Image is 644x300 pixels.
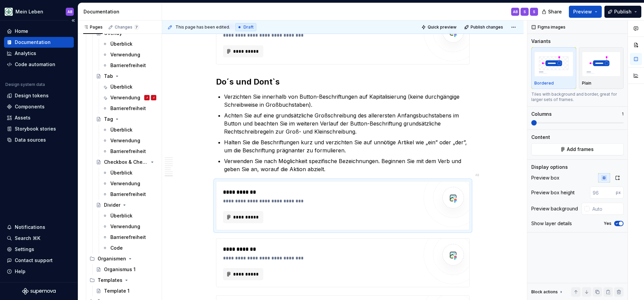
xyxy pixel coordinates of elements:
[531,143,624,155] button: Add frames
[4,112,74,123] a: Assets
[4,26,74,37] a: Home
[534,81,554,86] p: Bordered
[569,6,602,18] button: Preview
[524,9,526,14] div: S
[93,286,159,296] a: Template 1
[100,103,159,114] a: Barrierefreiheit
[15,61,55,68] div: Code automation
[104,159,148,165] div: Checkbox & Checkbox Group
[531,134,550,141] div: Content
[93,264,159,275] a: Organismus 1
[15,114,31,121] div: Assets
[534,52,573,76] img: placeholder
[548,8,562,15] span: Share
[531,205,578,212] div: Preview background
[590,187,616,199] input: 96
[100,39,159,49] a: Überblick
[104,202,120,208] div: Divider
[15,224,45,231] div: Notifications
[100,146,159,157] a: Barrierefreiheit
[224,138,470,154] p: Halten Sie die Beschriftungen kurz und verzichten Sie auf unnötige Artikel wie „ein” oder „der”, ...
[104,288,129,294] div: Template 1
[582,81,591,86] p: Plain
[4,255,74,266] button: Contact support
[110,191,146,198] div: Barrierefreiheit
[93,157,159,167] a: Checkbox & Checkbox Group
[110,169,132,176] div: Überblick
[104,73,113,80] div: Tab
[100,135,159,146] a: Verwendung
[100,92,159,103] a: VerwendungJJ
[4,37,74,48] a: Documentation
[567,146,594,153] span: Add frames
[110,51,140,58] div: Verwendung
[216,77,470,87] h2: Do´s und Dont`s
[531,47,576,89] button: placeholderBordered
[67,9,72,14] div: AB
[100,189,159,200] a: Barrierefreiheit
[100,243,159,253] a: Code
[110,94,140,101] div: Verwendung
[104,266,136,273] div: Organismus 1
[513,9,518,14] div: AB
[93,114,159,124] a: Tag
[87,275,159,286] div: Templates
[98,277,122,284] div: Templates
[531,38,551,45] div: Variants
[15,257,53,264] div: Contact support
[531,189,575,196] div: Preview box height
[428,24,457,30] span: Quick preview
[100,178,159,189] a: Verwendung
[224,157,470,173] p: Verwenden Sie nach Möglichkeit spezifische Bezeichnungen. Beginnen Sie mit dem Verb und geben Sie...
[110,148,146,155] div: Barrierefreiheit
[614,8,632,15] span: Publish
[573,8,592,15] span: Preview
[531,174,559,181] div: Preview box
[110,234,146,241] div: Barrierefreiheit
[604,221,611,226] label: Yes
[531,111,552,117] div: Columns
[104,116,113,122] div: Tag
[110,84,132,90] div: Überblick
[68,16,78,25] button: Collapse sidebar
[100,49,159,60] a: Verwendung
[579,47,624,89] button: placeholderPlain
[22,288,56,295] svg: Supernova Logo
[4,59,74,70] a: Code automation
[110,245,123,251] div: Code
[4,135,74,145] a: Data sources
[604,6,641,18] button: Publish
[622,111,624,117] p: 1
[15,50,36,57] div: Analytics
[110,62,146,69] div: Barrierefreiheit
[590,203,624,215] input: Auto
[115,24,139,30] div: Changes
[4,48,74,59] a: Analytics
[4,101,74,112] a: Components
[15,235,40,242] div: Search ⌘K
[98,255,126,262] div: Organismen
[15,103,45,110] div: Components
[100,232,159,243] a: Barrierefreiheit
[100,60,159,71] a: Barrierefreiheit
[15,28,28,35] div: Home
[4,222,74,233] button: Notifications
[100,82,159,92] a: Überblick
[475,172,479,178] div: AB
[146,94,148,101] div: J
[419,22,460,32] button: Quick preview
[244,24,254,30] span: Draft
[616,190,621,195] p: px
[175,24,230,30] span: This page has been edited.
[4,266,74,277] button: Help
[15,246,34,253] div: Settings
[15,92,49,99] div: Design tokens
[15,8,43,15] div: Mein Leben
[4,90,74,101] a: Design tokens
[110,41,132,47] div: Überblick
[531,220,572,227] div: Show layer details
[462,22,506,32] button: Publish changes
[533,9,535,14] div: S
[100,210,159,221] a: Überblick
